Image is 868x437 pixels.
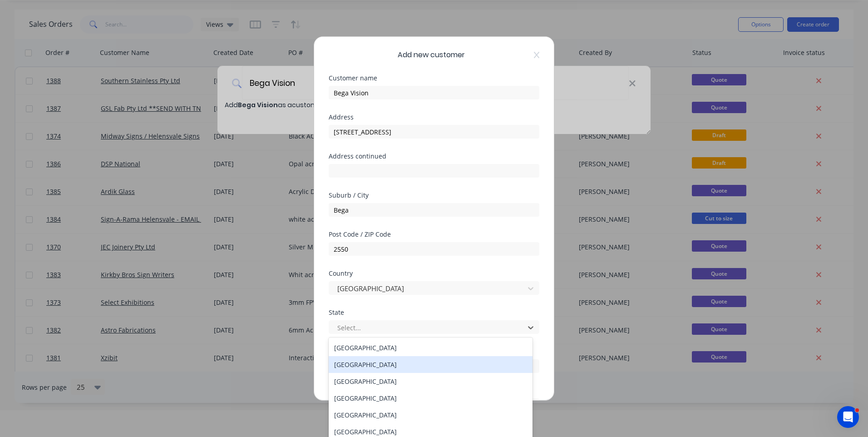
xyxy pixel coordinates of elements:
[329,373,533,390] div: [GEOGRAPHIC_DATA]
[398,50,465,60] span: Add new customer
[329,153,539,159] div: Address continued
[329,231,539,238] div: Post Code / ZIP Code
[329,390,533,407] div: [GEOGRAPHIC_DATA]
[329,75,539,81] div: Customer name
[329,114,539,120] div: Address
[329,192,539,199] div: Suburb / City
[329,407,533,423] div: [GEOGRAPHIC_DATA]
[329,339,533,356] div: [GEOGRAPHIC_DATA]
[329,356,533,373] div: [GEOGRAPHIC_DATA]
[837,406,859,428] iframe: Intercom live chat
[329,309,539,316] div: State
[329,270,539,277] div: Country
